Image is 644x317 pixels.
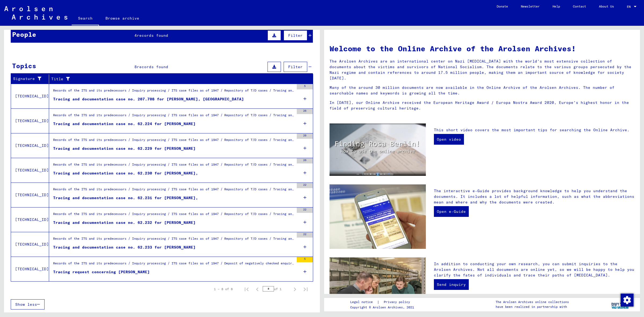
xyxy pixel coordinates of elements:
a: Search [72,12,99,26]
div: Records of the ITS and its predecessors / Inquiry processing / ITS case files as of 1947 / Reposi... [53,187,294,194]
div: 22 [297,207,313,213]
td: [TECHNICAL_ID] [11,133,49,158]
p: In addition to conducting your own research, you can submit inquiries to the Arolsen Archives. No... [434,261,635,278]
span: Filter [288,33,303,38]
img: tab_keywords_by_traffic_grey.svg [53,31,58,35]
div: Records of the ITS and its predecessors / Inquiry processing / ITS case files as of 1947 / Reposi... [53,236,294,244]
div: Tracing and documentation case no. 62.224 for [PERSON_NAME] [53,121,196,127]
div: People [12,30,36,39]
div: v 4.0.25 [15,9,26,13]
div: 22 [297,232,313,238]
div: Records of the ITS and its predecessors / Inquiry processing / ITS case files as of 1947 / Reposi... [53,137,294,145]
img: logo_orange.svg [9,9,13,13]
div: Tracing and documentation case no. 62.230 for [PERSON_NAME], [53,170,198,176]
div: | [350,299,416,305]
button: Next page [290,284,300,294]
div: Tracing and documentation case no. 62.229 for [PERSON_NAME] [53,146,196,151]
div: Domain Overview [20,32,48,35]
td: [TECHNICAL_ID] [11,257,49,281]
div: 26 [297,133,313,139]
div: Records of the ITS and its predecessors / Inquiry processing / ITS case files as of 1947 / Reposi... [53,212,294,219]
div: Title [51,75,306,83]
a: Open video [434,134,464,145]
p: This short video covers the most important tips for searching the Online Archive. [434,127,635,133]
div: Signature [13,75,49,83]
p: Many of the around 30 million documents are now available in the Online Archive of the Arolsen Ar... [330,85,635,96]
button: Filter [284,30,307,41]
span: 4 [134,33,137,38]
div: Records of the ITS and its predecessors / Inquiry processing / ITS case files as of 1947 / Reposi... [53,113,294,120]
span: records found [137,33,168,38]
img: video.jpg [330,123,426,176]
img: Change consent [621,294,634,307]
div: Records of the ITS and its predecessors / Inquiry processing / ITS case files as of 1947 / Deposi... [53,261,294,268]
img: tab_domain_overview_orange.svg [14,31,19,35]
span: Filter [288,64,303,69]
p: The interactive e-Guide provides background knowledge to help you understand the documents. It in... [434,188,635,205]
button: Last page [300,284,311,294]
td: [TECHNICAL_ID] [11,183,49,207]
div: 1 – 8 of 8 [214,287,233,292]
img: Arolsen_neg.svg [4,6,67,20]
div: Tracing and documentation case no. 62.231 for [PERSON_NAME], [53,195,198,201]
button: Previous page [252,284,263,294]
div: Tracing and documentation case no. 62.233 for [PERSON_NAME] [53,245,196,250]
p: The Arolsen Archives are an international center on Nazi [MEDICAL_DATA] with the world’s most ext... [330,59,635,81]
div: Tracing request concerning [PERSON_NAME] [53,269,150,275]
p: In [DATE], our Online Archive received the European Heritage Award / Europa Nostra Award 2020, Eu... [330,100,635,111]
td: [TECHNICAL_ID] [11,232,49,257]
div: Tracing and documentation case no. 207.708 for [PERSON_NAME], [GEOGRAPHIC_DATA] [53,96,244,102]
div: 22 [297,183,313,188]
div: Change consent [620,293,633,306]
a: Browse archive [99,12,146,25]
div: Title [51,76,300,82]
a: Privacy policy [379,299,416,305]
a: Legal notice [350,299,377,305]
img: eguide.jpg [330,184,426,249]
div: 26 [297,158,313,163]
button: First page [241,284,252,294]
div: 5 [297,257,313,262]
a: Open e-Guide [434,206,469,217]
div: Records of the ITS and its predecessors / Inquiry processing / ITS case files as of 1947 / Reposi... [53,88,294,96]
img: website_grey.svg [9,14,13,18]
button: Filter [284,62,307,72]
a: Send inquiry [434,279,469,290]
span: Show less [15,302,37,307]
p: Copyright © Arolsen Archives, 2021 [350,305,416,310]
div: Signature [13,76,42,82]
td: [TECHNICAL_ID] [11,207,49,232]
div: Records of the ITS and its predecessors / Inquiry processing / ITS case files as of 1947 / Reposi... [53,162,294,170]
span: EN [627,5,633,9]
h1: Welcome to the Online Archive of the Arolsen Archives! [330,43,635,54]
p: have been realized in partnership with [496,304,569,309]
img: yv_logo.png [610,298,630,311]
td: [TECHNICAL_ID] [11,158,49,183]
div: Tracing and documentation case no. 62.232 for [PERSON_NAME] [53,220,196,225]
p: The Arolsen Archives online collections [496,300,569,304]
div: of 1 [263,286,290,292]
button: Show less [11,299,45,309]
div: Keywords by Traffic [59,32,90,35]
div: Domain: [DOMAIN_NAME] [14,14,59,18]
